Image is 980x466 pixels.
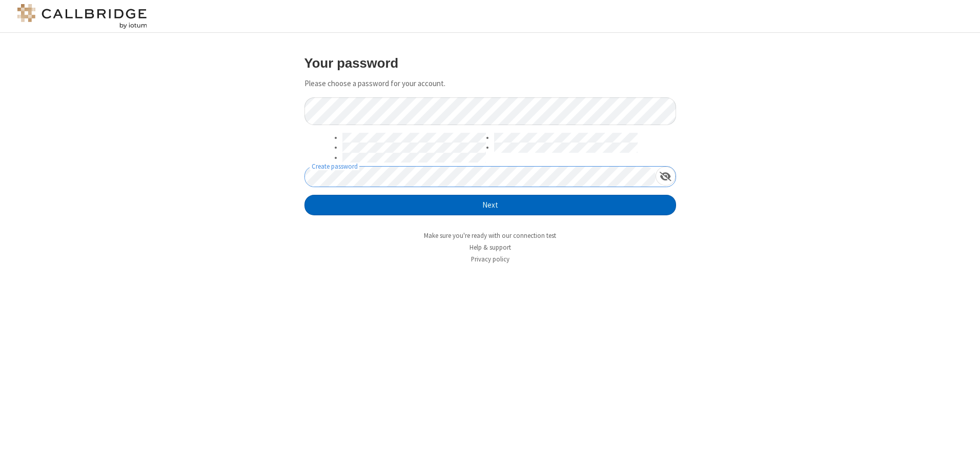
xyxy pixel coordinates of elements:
[656,167,676,186] div: Show password
[304,56,676,70] h3: Your password
[305,167,656,187] input: Create password
[15,4,149,29] img: logo@2x.png
[304,195,676,215] button: Next
[471,255,509,264] a: Privacy policy
[469,243,511,252] a: Help & support
[304,78,676,90] p: Please choose a password for your account.
[424,231,556,240] a: Make sure you're ready with our connection test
